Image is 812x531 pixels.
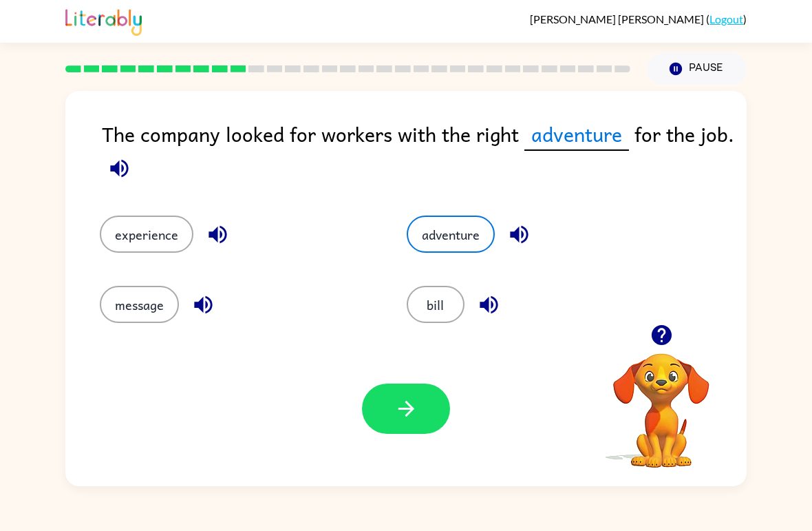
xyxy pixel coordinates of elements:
span: [PERSON_NAME] [PERSON_NAME] [530,12,706,25]
span: adventure [524,118,629,151]
button: Pause [647,53,747,85]
div: ( ) [530,12,747,25]
button: adventure [407,216,495,253]
img: Literably [65,6,142,36]
a: Logout [709,12,743,25]
div: The company looked for workers with the right for the job. [102,118,747,188]
button: message [100,286,179,323]
button: bill [407,286,464,323]
button: experience [100,216,193,253]
video: Your browser must support playing .mp4 files to use Literably. Please try using another browser. [592,332,730,470]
